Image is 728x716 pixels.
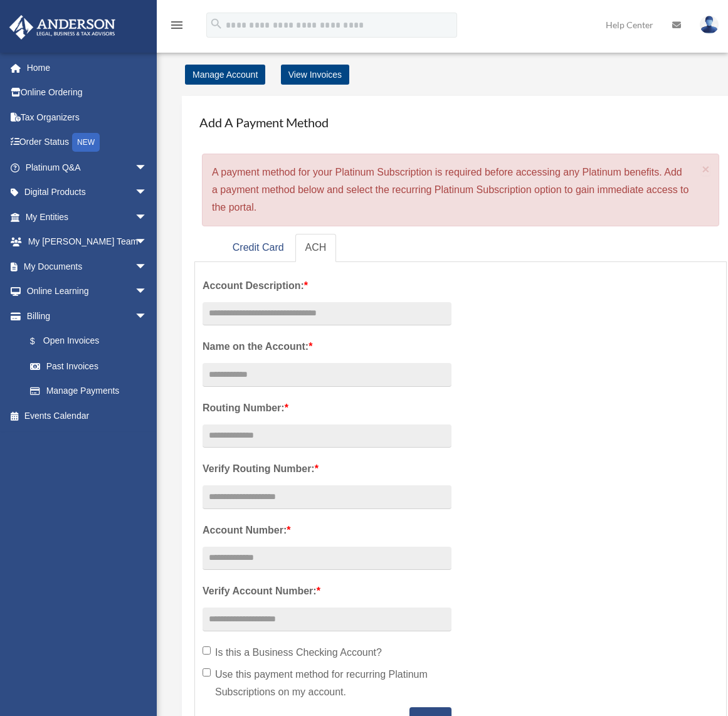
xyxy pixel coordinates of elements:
[9,180,166,205] a: Digital Productsarrow_drop_down
[9,254,166,279] a: My Documentsarrow_drop_down
[9,403,166,428] a: Events Calendar
[202,154,719,226] div: A payment method for your Platinum Subscription is required before accessing any Platinum benefit...
[203,644,451,661] label: Is this a Business Checking Account?
[702,162,710,176] button: Close
[203,582,451,600] label: Verify Account Number:
[223,234,294,262] a: Credit Card
[6,15,119,39] img: Anderson Advisors Platinum Portal
[18,379,160,404] a: Manage Payments
[203,646,211,655] input: Is this a Business Checking Account?
[37,334,43,349] span: $
[203,338,451,355] label: Name on the Account:
[9,105,166,130] a: Tax Organizers
[18,329,166,354] a: $Open Invoices
[135,229,160,255] span: arrow_drop_down
[209,17,223,31] i: search
[700,16,719,34] img: User Pic
[72,133,100,152] div: NEW
[185,65,265,85] a: Manage Account
[135,254,160,280] span: arrow_drop_down
[135,204,160,230] span: arrow_drop_down
[203,666,451,701] label: Use this payment method for recurring Platinum Subscriptions on my account.
[203,460,451,478] label: Verify Routing Number:
[203,399,451,417] label: Routing Number:
[295,234,337,262] a: ACH
[203,668,211,677] input: Use this payment method for recurring Platinum Subscriptions on my account.
[194,108,727,136] h4: Add A Payment Method
[702,162,710,176] span: ×
[203,277,451,295] label: Account Description:
[9,80,166,105] a: Online Ordering
[9,155,166,180] a: Platinum Q&Aarrow_drop_down
[281,65,349,85] a: View Invoices
[135,279,160,305] span: arrow_drop_down
[135,303,160,329] span: arrow_drop_down
[9,229,166,255] a: My [PERSON_NAME] Teamarrow_drop_down
[135,180,160,206] span: arrow_drop_down
[135,155,160,181] span: arrow_drop_down
[9,55,166,80] a: Home
[169,22,184,33] a: menu
[203,522,451,539] label: Account Number:
[18,354,166,379] a: Past Invoices
[9,204,166,229] a: My Entitiesarrow_drop_down
[9,303,166,329] a: Billingarrow_drop_down
[9,279,166,304] a: Online Learningarrow_drop_down
[169,18,184,33] i: menu
[9,130,166,155] a: Order StatusNEW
